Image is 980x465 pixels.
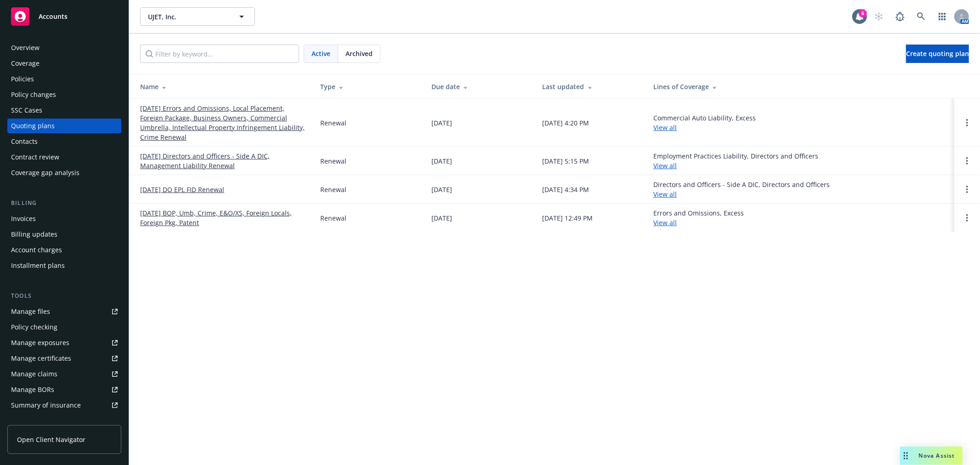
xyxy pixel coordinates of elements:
[7,150,121,164] a: Contract review
[11,304,50,319] div: Manage files
[919,452,955,459] span: Nova Assist
[859,9,867,17] div: 6
[653,151,818,170] div: Employment Practices Liability, Directors and Officers
[346,49,373,58] span: Archived
[148,12,227,22] span: UJET, Inc.
[7,211,121,226] a: Invoices
[140,7,255,26] button: UJET, Inc.
[906,45,969,63] a: Create quoting plan
[11,134,38,149] div: Contacts
[312,49,330,58] span: Active
[7,56,121,71] a: Coverage
[11,56,40,71] div: Coverage
[7,382,121,397] a: Manage BORs
[7,4,121,29] a: Accounts
[11,227,57,242] div: Billing updates
[962,212,973,223] a: Open options
[912,7,930,26] a: Search
[140,151,306,170] a: [DATE] Directors and Officers - Side A DIC, Management Liability Renewal
[7,351,121,366] a: Manage certificates
[11,165,79,180] div: Coverage gap analysis
[11,87,56,102] div: Policy changes
[11,150,59,164] div: Contract review
[900,447,963,465] button: Nova Assist
[900,447,912,465] div: Drag to move
[7,335,121,350] a: Manage exposures
[11,398,81,413] div: Summary of insurance
[431,156,452,166] div: [DATE]
[11,119,55,133] div: Quoting plans
[11,367,57,381] div: Manage claims
[7,134,121,149] a: Contacts
[320,82,417,91] div: Type
[431,213,452,223] div: [DATE]
[140,103,306,142] a: [DATE] Errors and Omissions, Local Placement, Foreign Package, Business Owners, Commercial Umbrel...
[653,123,677,132] a: View all
[906,49,969,58] span: Create quoting plan
[543,118,589,128] div: [DATE] 4:20 PM
[7,198,121,208] div: Billing
[7,367,121,381] a: Manage claims
[17,435,85,444] span: Open Client Navigator
[320,156,346,166] div: Renewal
[7,87,121,102] a: Policy changes
[933,7,952,26] a: Switch app
[11,320,57,335] div: Policy checking
[7,243,121,257] a: Account charges
[653,82,947,91] div: Lines of Coverage
[962,117,973,128] a: Open options
[7,119,121,133] a: Quoting plans
[653,180,830,199] div: Directors and Officers - Side A DIC, Directors and Officers
[7,103,121,118] a: SSC Cases
[320,185,346,194] div: Renewal
[11,211,36,226] div: Invoices
[870,7,888,26] a: Start snowing
[320,118,346,128] div: Renewal
[7,291,121,301] div: Tools
[11,335,69,350] div: Manage exposures
[11,40,40,55] div: Overview
[543,156,589,166] div: [DATE] 5:15 PM
[140,208,306,227] a: [DATE] BOP, Umb, Crime, E&O/XS, Foreign Locals, Foreign Pkg, Patent
[653,208,744,227] div: Errors and Omissions, Excess
[11,258,65,273] div: Installment plans
[7,227,121,242] a: Billing updates
[7,40,121,55] a: Overview
[543,213,593,223] div: [DATE] 12:49 PM
[543,82,639,91] div: Last updated
[11,382,54,397] div: Manage BORs
[7,72,121,86] a: Policies
[653,218,677,227] a: View all
[431,82,528,91] div: Due date
[11,72,34,86] div: Policies
[11,103,42,118] div: SSC Cases
[7,165,121,180] a: Coverage gap analysis
[11,351,71,366] div: Manage certificates
[543,185,589,194] div: [DATE] 4:34 PM
[653,161,677,170] a: View all
[7,304,121,319] a: Manage files
[431,118,452,128] div: [DATE]
[7,320,121,335] a: Policy checking
[431,185,452,194] div: [DATE]
[962,155,973,166] a: Open options
[140,185,224,194] a: [DATE] DO EPL FID Renewal
[653,190,677,198] a: View all
[140,82,306,91] div: Name
[140,45,299,63] input: Filter by keyword...
[39,13,68,20] span: Accounts
[7,258,121,273] a: Installment plans
[7,398,121,413] a: Summary of insurance
[891,7,909,26] a: Report a Bug
[11,243,62,257] div: Account charges
[653,113,756,132] div: Commercial Auto Liability, Excess
[962,184,973,195] a: Open options
[320,213,346,223] div: Renewal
